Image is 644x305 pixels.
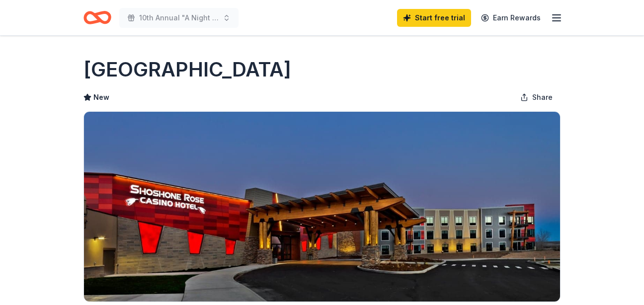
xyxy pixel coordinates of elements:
[397,9,471,27] a: Start free trial
[83,6,111,29] a: Home
[139,12,219,24] span: 10th Annual "A Night of Giving Back"
[84,112,560,302] img: Image for Shoshone Rose Casino & Hotel
[83,56,291,83] h1: [GEOGRAPHIC_DATA]
[119,8,239,28] button: 10th Annual "A Night of Giving Back"
[93,91,109,103] span: New
[512,87,561,107] button: Share
[532,91,553,103] span: Share
[475,9,547,27] a: Earn Rewards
